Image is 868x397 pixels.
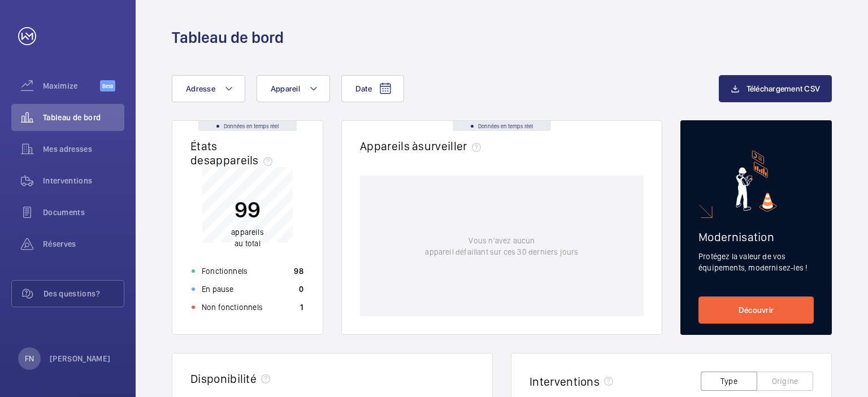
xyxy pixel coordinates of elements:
a: Découvrir [698,296,814,324]
p: Fonctionnels [202,265,248,277]
span: Réserves [43,238,124,250]
div: Données en temps réel [453,121,551,131]
span: Date [355,84,372,93]
div: Données en temps réel [198,121,297,131]
img: marketing-card.svg [736,150,777,212]
button: Appareil [257,75,330,102]
h1: Tableau de bord [172,27,284,48]
p: Non fonctionnels [202,302,263,313]
p: au total [231,226,264,249]
span: Adresse [186,84,215,93]
span: Des questions? [44,288,124,299]
button: Adresse [172,75,245,102]
h2: Interventions [530,374,600,389]
h2: Appareils à [360,139,485,153]
p: En pause [202,283,233,295]
span: surveiller [418,139,485,153]
button: Téléchargement CSV [719,75,832,102]
span: Appareil [271,84,300,93]
button: Type [701,372,757,391]
p: Vous n'avez aucun appareil défaillant sur ces 30 derniers jours [425,235,578,258]
span: Mes adresses [43,143,124,155]
p: [PERSON_NAME] [50,353,111,364]
p: FN [25,353,34,364]
button: Origine [757,372,813,391]
p: 1 [300,302,303,313]
p: Protégez la valeur de vos équipements, modernisez-les ! [698,251,814,273]
span: Documents [43,207,124,218]
span: appareils [210,153,277,167]
h2: Modernisation [698,230,814,244]
span: Interventions [43,175,124,186]
span: Tableau de bord [43,112,124,123]
p: 0 [299,283,303,295]
span: Beta [100,80,115,91]
p: 99 [231,195,264,224]
h2: États des [190,139,277,167]
button: Date [341,75,404,102]
span: Téléchargement CSV [747,84,821,93]
span: appareils [231,228,264,237]
h2: Disponibilité [190,372,257,386]
span: Maximize [43,80,100,91]
p: 98 [294,265,303,277]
